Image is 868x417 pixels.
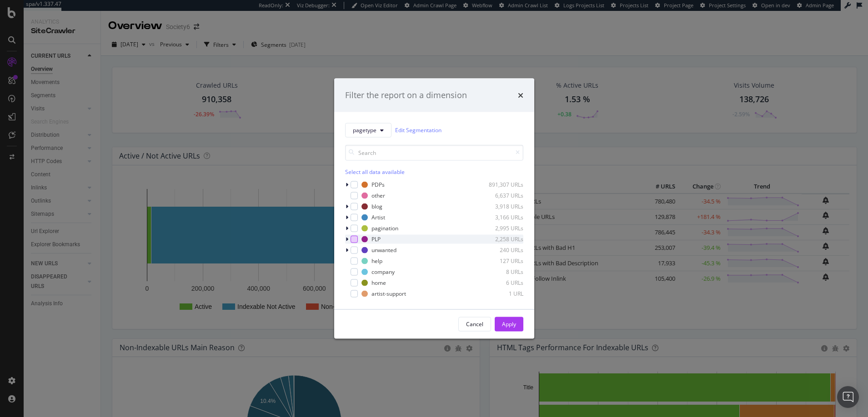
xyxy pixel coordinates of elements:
[479,257,523,265] div: 127 URLs
[479,181,523,189] div: 891,307 URLs
[479,203,523,210] div: 3,918 URLs
[345,168,523,175] div: Select all data available
[479,235,523,243] div: 2,258 URLs
[495,317,523,331] button: Apply
[371,257,382,265] div: help
[395,125,442,135] a: Edit Segmentation
[479,246,523,254] div: 240 URLs
[371,268,395,276] div: company
[371,246,396,254] div: unwanted
[458,317,491,331] button: Cancel
[345,123,391,137] button: pagetype
[479,268,523,276] div: 8 URLs
[371,235,381,243] div: PLP
[371,192,385,199] div: other
[371,181,385,189] div: PDPs
[371,224,398,232] div: pagination
[371,290,406,298] div: artist-support
[371,279,386,287] div: home
[466,320,483,328] div: Cancel
[371,203,382,210] div: blog
[371,213,385,221] div: Artist
[479,192,523,199] div: 6,637 URLs
[479,290,523,298] div: 1 URL
[345,144,523,160] input: Search
[502,320,516,328] div: Apply
[518,89,523,101] div: times
[345,89,467,101] div: Filter the report on a dimension
[353,126,376,134] span: pagetype
[479,224,523,232] div: 2,995 URLs
[837,386,859,408] div: Open Intercom Messenger
[479,213,523,221] div: 3,166 URLs
[479,279,523,287] div: 6 URLs
[334,79,534,339] div: modal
